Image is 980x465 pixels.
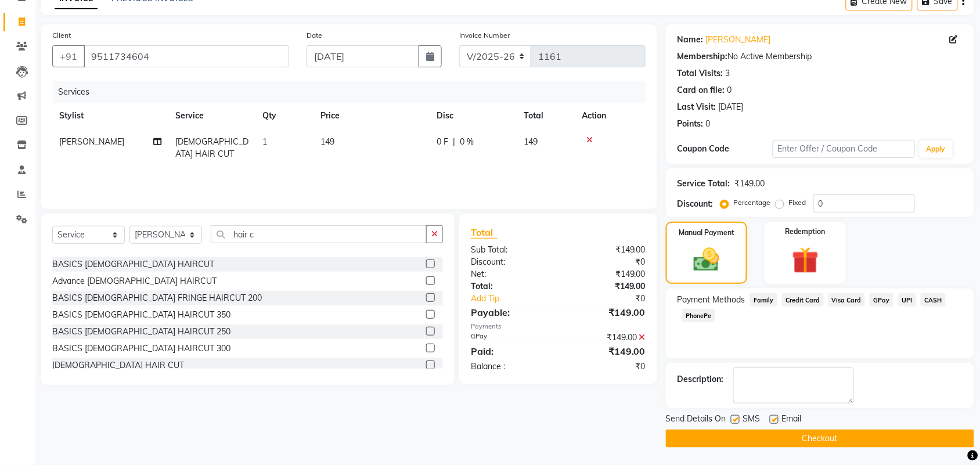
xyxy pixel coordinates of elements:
[437,136,448,148] span: 0 F
[719,101,744,113] div: [DATE]
[870,293,893,307] span: GPay
[255,103,314,129] th: Qty
[558,280,654,293] div: ₹149.00
[52,292,262,304] div: BASICS [DEMOGRAPHIC_DATA] FRINGE HAIRCUT 200
[558,305,654,319] div: ₹149.00
[786,226,826,237] label: Redemption
[678,294,745,306] span: Payment Methods
[453,136,455,148] span: |
[430,103,517,129] th: Disc
[678,34,704,46] div: Name:
[782,413,802,427] span: Email
[462,331,559,344] div: GPay
[666,413,726,427] span: Send Details On
[462,256,559,268] div: Discount:
[524,136,538,147] span: 149
[782,293,824,307] span: Credit Card
[773,140,915,158] input: Enter Offer / Coupon Code
[471,322,646,331] div: Payments
[789,197,806,208] label: Fixed
[52,343,230,355] div: BASICS [DEMOGRAPHIC_DATA] HAIRCUT 300
[471,226,498,239] span: Total
[678,51,963,63] div: No Active Membership
[459,30,510,41] label: Invoice Number
[558,331,654,344] div: ₹149.00
[558,244,654,256] div: ₹149.00
[307,30,322,41] label: Date
[706,118,711,130] div: 0
[462,268,559,280] div: Net:
[460,136,474,148] span: 0 %
[52,45,85,67] button: +91
[52,326,230,338] div: BASICS [DEMOGRAPHIC_DATA] HAIRCUT 250
[53,81,654,103] div: Services
[558,256,654,268] div: ₹0
[262,136,267,147] span: 1
[320,136,334,147] span: 149
[575,103,646,129] th: Action
[679,228,734,238] label: Manual Payment
[211,225,427,243] input: Search or Scan
[898,293,916,307] span: UPI
[314,103,430,129] th: Price
[84,45,289,67] input: Search by Name/Mobile/Email/Code
[734,197,771,208] label: Percentage
[682,309,715,322] span: PhonePe
[735,178,765,190] div: ₹149.00
[462,280,559,293] div: Total:
[462,305,559,319] div: Payable:
[517,103,575,129] th: Total
[706,34,771,46] a: [PERSON_NAME]
[678,373,724,385] div: Description:
[750,293,777,307] span: Family
[52,30,71,41] label: Client
[558,344,654,358] div: ₹149.00
[678,198,714,210] div: Discount:
[784,244,827,277] img: _gift.svg
[920,140,953,158] button: Apply
[462,361,559,373] div: Balance :
[462,344,559,358] div: Paid:
[462,244,559,256] div: Sub Total:
[678,118,704,130] div: Points:
[52,258,214,271] div: BASICS [DEMOGRAPHIC_DATA] HAIRCUT
[727,84,732,96] div: 0
[828,293,866,307] span: Visa Card
[462,293,574,305] a: Add Tip
[743,413,761,427] span: SMS
[59,136,124,147] span: [PERSON_NAME]
[168,103,255,129] th: Service
[678,178,730,190] div: Service Total:
[52,275,217,287] div: Advance [DEMOGRAPHIC_DATA] HAIRCUT
[52,103,168,129] th: Stylist
[678,101,716,113] div: Last Visit:
[678,143,773,155] div: Coupon Code
[574,293,654,305] div: ₹0
[678,67,723,80] div: Total Visits:
[52,359,184,372] div: [DEMOGRAPHIC_DATA] HAIR CUT
[666,430,974,448] button: Checkout
[678,51,728,63] div: Membership:
[558,268,654,280] div: ₹149.00
[678,84,725,96] div: Card on file:
[921,293,946,307] span: CASH
[175,136,248,159] span: [DEMOGRAPHIC_DATA] HAIR CUT
[52,309,230,321] div: BASICS [DEMOGRAPHIC_DATA] HAIRCUT 350
[686,245,727,275] img: _cash.svg
[558,361,654,373] div: ₹0
[726,67,730,80] div: 3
